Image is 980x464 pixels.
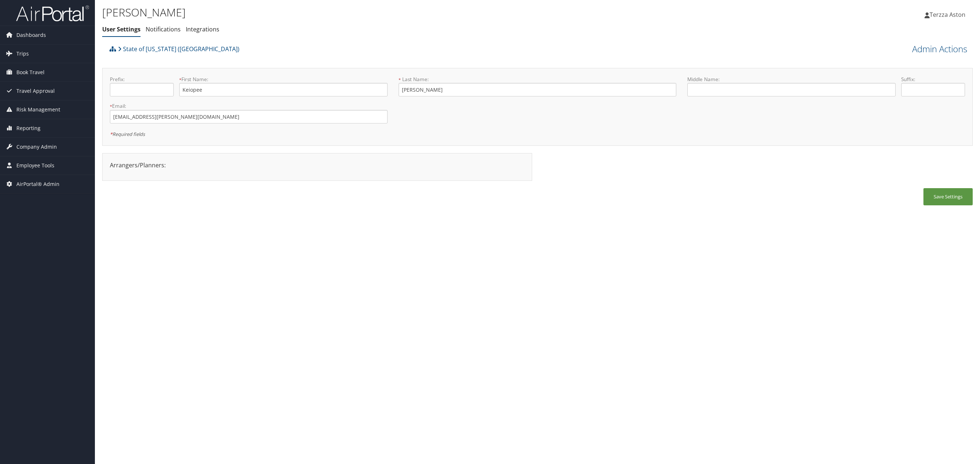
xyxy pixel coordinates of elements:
a: Admin Actions [912,43,967,55]
a: User Settings [102,25,141,33]
span: Employee Tools [16,156,54,175]
label: Middle Name: [687,76,896,83]
span: Trips [16,45,29,63]
button: Save Settings [923,188,973,205]
label: Email: [110,102,388,110]
label: Prefix: [110,76,174,83]
a: Integrations [186,25,219,33]
a: State of [US_STATE] ([GEOGRAPHIC_DATA]) [118,42,239,56]
span: Terzza Aston [930,11,965,19]
span: Travel Approval [16,82,55,100]
div: Arrangers/Planners: [104,161,530,170]
a: Notifications [146,25,181,33]
span: Dashboards [16,26,46,44]
span: Company Admin [16,138,57,156]
span: Book Travel [16,63,45,81]
span: Reporting [16,119,41,137]
img: airportal-logo.png [16,5,89,22]
a: Terzza Aston [925,4,973,26]
label: Suffix: [901,76,965,83]
label: First Name: [179,76,388,83]
em: Required fields [110,131,145,137]
span: Risk Management [16,100,60,119]
h1: [PERSON_NAME] [102,5,683,20]
span: AirPortal® Admin [16,175,59,193]
label: Last Name: [399,76,676,83]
